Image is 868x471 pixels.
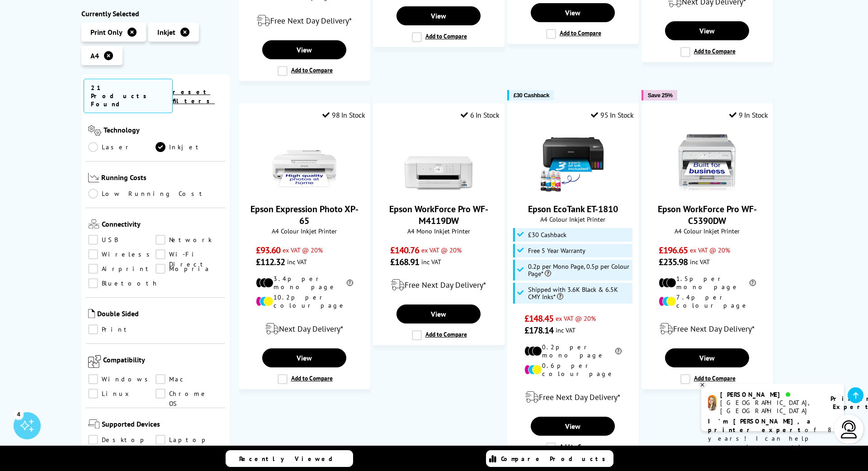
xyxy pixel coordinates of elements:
[665,21,749,40] a: View
[173,88,215,105] a: reset filters
[421,257,441,266] span: inc VAT
[88,173,99,182] img: Running Costs
[556,326,576,334] span: inc VAT
[262,348,346,367] a: View
[156,435,223,445] a: Laptop
[396,304,481,324] a: View
[720,399,819,415] div: [GEOGRAPHIC_DATA], [GEOGRAPHIC_DATA]
[88,249,156,259] a: Wireless
[524,313,554,324] span: £148.45
[673,126,741,194] img: Epson WorkForce Pro WF-C5390DW
[322,110,365,119] div: 98 In Stock
[88,264,156,274] a: Airprint
[88,142,156,152] a: Laser
[708,417,837,460] p: of 8 years! I can help you choose the right product
[156,264,223,274] a: Mopria
[104,125,223,138] span: Technology
[390,244,420,256] span: £140.76
[156,235,223,245] a: Network
[528,231,566,238] span: £30 Cashback
[514,92,549,99] span: £30 Cashback
[88,125,101,136] img: Technology
[88,324,156,334] a: Print
[539,187,607,196] a: Epson EcoTank ET-1810
[486,450,613,467] a: Compare Products
[88,189,223,199] a: Low Running Cost
[501,455,610,463] span: Compare Products
[256,244,281,256] span: £93.60
[256,256,285,268] span: £112.32
[102,219,223,230] span: Connectivity
[539,126,607,194] img: Epson EcoTank ET-1810
[88,309,95,318] img: Double Sided
[84,79,173,113] span: 21 Products Found
[591,110,633,119] div: 95 In Stock
[646,316,768,342] div: modal_delivery
[659,275,756,291] li: 1.5p per mono page
[646,227,768,235] span: A4 Colour Inkjet Printer
[690,257,710,266] span: inc VAT
[659,293,756,309] li: 7.4p per colour page
[531,417,615,436] a: View
[412,32,467,42] label: Add to Compare
[156,389,223,399] a: Chrome OS
[524,343,622,359] li: 0.2p per mono page
[642,90,677,100] button: Save 25%
[97,309,223,320] span: Double Sided
[256,275,353,291] li: 3.4p per mono page
[88,355,101,368] img: Compatibility
[102,419,223,430] span: Supported Devices
[103,355,223,370] span: Compatibility
[278,374,333,384] label: Add to Compare
[528,203,618,215] a: Epson EcoTank ET-1810
[512,215,634,224] span: A4 Colour Inkjet Printer
[283,246,323,254] span: ex VAT @ 20%
[659,244,688,256] span: £196.65
[720,390,819,399] div: [PERSON_NAME]
[90,28,123,37] span: Print Only
[658,203,757,227] a: Epson WorkForce Pro WF-C5390DW
[270,126,338,194] img: Epson Expression Photo XP-65
[665,348,749,367] a: View
[250,203,359,227] a: Epson Expression Photo XP-65
[708,417,813,434] b: I'm [PERSON_NAME], a printer expert
[378,227,500,235] span: A4 Mono Inkjet Printer
[244,8,365,33] div: modal_delivery
[244,316,365,342] div: modal_delivery
[226,450,353,467] a: Recently Viewed
[88,435,156,445] a: Desktop PC
[512,385,634,410] div: modal_delivery
[101,173,223,184] span: Running Costs
[156,374,223,384] a: Mac
[90,51,99,60] span: A4
[659,256,688,268] span: £235.98
[840,420,858,438] img: user-headset-light.svg
[421,246,462,254] span: ex VAT @ 20%
[405,126,472,194] img: Epson WorkForce Pro WF-M4119DW
[524,324,554,336] span: £178.14
[157,28,175,37] span: Inkjet
[680,47,736,57] label: Add to Compare
[156,142,223,152] a: Inkjet
[528,263,630,277] span: 0.2p per Mono Page, 0.5p per Colour Page*
[531,3,615,22] a: View
[507,90,554,100] button: £30 Cashback
[14,409,24,419] div: 4
[88,219,99,228] img: Connectivity
[88,389,156,399] a: Linux
[546,29,601,39] label: Add to Compare
[378,272,500,298] div: modal_delivery
[244,227,365,235] span: A4 Colour Inkjet Printer
[524,362,622,378] li: 0.6p per colour page
[88,419,99,428] img: Supported Devices
[88,235,156,245] a: USB
[729,110,768,119] div: 9 In Stock
[708,395,717,411] img: amy-livechat.png
[390,256,420,268] span: £168.91
[239,455,342,463] span: Recently Viewed
[81,9,230,18] div: Currently Selected
[546,442,601,452] label: Add to Compare
[690,246,730,254] span: ex VAT @ 20%
[256,293,353,309] li: 10.2p per colour page
[262,40,346,59] a: View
